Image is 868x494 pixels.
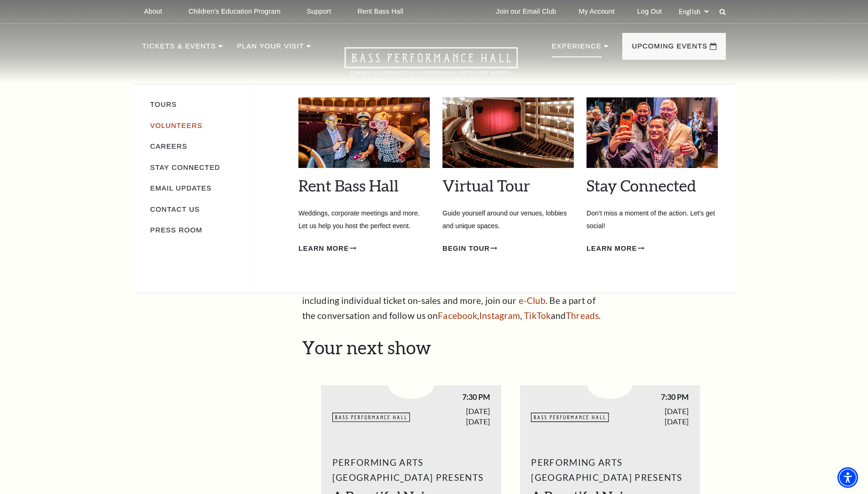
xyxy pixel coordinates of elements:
p: Weddings, corporate meetings and more. Let us help you host the perfect event. [298,207,430,232]
span: Learn More [587,243,637,255]
p: About [144,8,162,16]
img: Stay Connected [587,97,718,168]
p: Experience [552,40,602,57]
a: Open this option [311,47,552,83]
a: TikTok - open in a new tab [524,310,551,321]
span: 7:30 PM [610,392,689,402]
a: Facebook - open in a new tab [438,310,477,321]
a: Press Room [150,226,202,234]
span: Learn More [298,243,349,255]
img: Rent Bass Hall [298,97,430,168]
p: Don’t miss a moment of the action. Let's get social! [587,207,718,232]
span: Performing Arts [GEOGRAPHIC_DATA] Presents [332,455,490,485]
p: Rent Bass Hall [357,8,403,16]
a: Virtual Tour [442,176,530,195]
span: 7:30 PM [411,392,490,402]
p: Upcoming Events [632,40,707,57]
a: Learn More Stay Connected [587,243,644,255]
a: Begin Tour [442,243,497,255]
a: Tours [150,101,177,108]
a: Volunteers [150,122,202,129]
p: Plan Your Visit [237,40,304,57]
select: Select: [677,7,710,16]
span: and [551,310,566,321]
span: Begin Tour [442,243,490,255]
a: Careers [150,143,187,150]
a: e-Club [519,295,546,306]
a: Instagram - open in a new tab [479,310,520,321]
img: Virtual Tour [442,97,574,168]
p: Support [307,8,331,16]
div: Accessibility Menu [837,467,858,488]
h2: Your next show [302,337,719,359]
a: Stay Connected [150,164,220,171]
a: Contact Us [150,206,200,213]
a: Email Updates [150,184,212,192]
a: Threads - open in a new tab [566,310,599,321]
a: Learn More Rent Bass Hall [298,243,356,255]
a: Stay Connected [587,176,696,195]
span: Performing Arts [GEOGRAPHIC_DATA] Presents [531,455,689,485]
span: [DATE] [DATE] [610,406,689,426]
p: To receive the latest updates on Performing Arts Fort Worth shows, including individual ticket on... [302,279,608,324]
a: Rent Bass Hall [298,176,399,195]
p: Tickets & Events [142,40,216,57]
p: Children's Education Program [188,8,280,16]
span: [DATE] [DATE] [411,406,490,426]
p: Guide yourself around our venues, lobbies and unique spaces. [442,207,574,232]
